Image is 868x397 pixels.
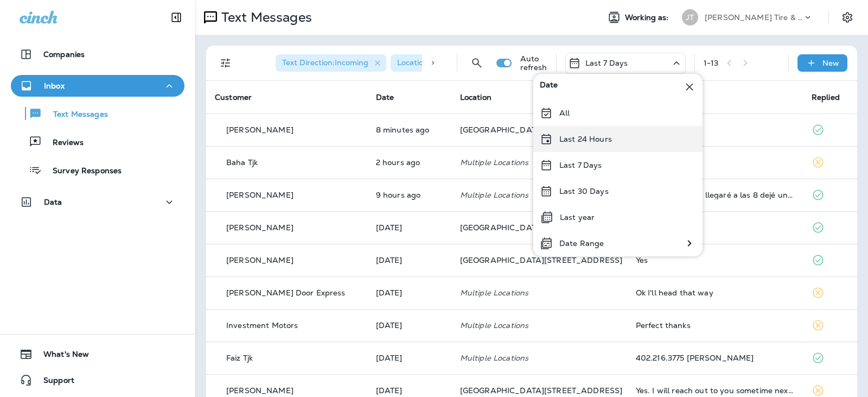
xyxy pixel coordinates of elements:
p: [PERSON_NAME] [226,386,293,395]
button: Settings [838,8,857,27]
span: Date [376,92,394,102]
p: [PERSON_NAME] Door Express [226,288,346,297]
p: [PERSON_NAME] [226,256,293,264]
div: 1 - 13 [704,59,719,67]
button: Reviews [11,130,184,153]
div: Yes [636,223,794,232]
button: Companies [11,43,184,65]
span: Location : [GEOGRAPHIC_DATA][STREET_ADDRESS] [397,58,590,67]
div: Text Direction:Incoming [276,54,386,72]
span: [GEOGRAPHIC_DATA][STREET_ADDRESS] [460,255,623,265]
p: All [559,109,570,117]
p: Last year [560,213,595,222]
p: [PERSON_NAME] [226,191,293,199]
p: Sep 24, 2025 03:47 PM [376,125,443,134]
p: Sep 19, 2025 11:26 AM [376,354,443,362]
p: Multiple Locations [460,321,618,330]
div: Got you [636,158,794,167]
span: Working as: [625,13,671,22]
button: Survey Responses [11,159,184,181]
button: Filters [215,52,237,74]
button: Inbox [11,75,184,97]
span: Location [460,92,492,102]
p: Sep 23, 2025 07:37 AM [376,288,443,297]
p: Multiple Locations [460,191,618,199]
span: Customer [215,92,252,102]
p: Inbox [44,81,65,90]
div: Perfect thanks [636,321,794,330]
p: Last 24 Hours [559,135,612,143]
div: JT [682,9,698,26]
p: Text Messages [217,9,312,26]
div: 402.216.3775 Spencer Bayless [636,354,794,362]
p: Last 7 Days [585,59,628,67]
button: Support [11,369,184,391]
p: Multiple Locations [460,354,618,362]
button: Text Messages [11,102,184,125]
p: Faiz Tjk [226,354,253,362]
span: Support [33,376,74,389]
button: What's New [11,343,184,365]
button: Data [11,191,184,213]
p: Sep 23, 2025 09:20 AM [376,256,443,264]
span: Date [540,80,558,93]
div: Ok I'll head that way [636,288,794,297]
p: Survey Responses [42,166,122,177]
p: Sep 23, 2025 01:01 PM [376,223,443,232]
div: Hola llegaré a las 8 dejé una luz prendida de mi carro y se me descargó la batería esperaré que m... [636,191,794,199]
p: Companies [43,50,85,59]
p: Data [44,198,62,206]
button: Collapse Sidebar [161,7,192,28]
span: Text Direction : Incoming [282,58,368,67]
div: Location:[GEOGRAPHIC_DATA][STREET_ADDRESS] [391,54,586,72]
p: Investment Motors [226,321,298,330]
div: Yes [636,125,794,134]
button: Search Messages [466,52,488,74]
p: [PERSON_NAME] [226,223,293,232]
p: Sep 18, 2025 11:18 AM [376,386,443,395]
span: [GEOGRAPHIC_DATA][STREET_ADDRESS] [460,386,623,395]
p: Sep 22, 2025 04:01 PM [376,321,443,330]
span: [GEOGRAPHIC_DATA][STREET_ADDRESS] [460,125,623,135]
p: Baha Tjk [226,158,258,167]
p: New [822,59,839,67]
p: Last 7 Days [559,161,602,169]
p: Auto refresh [520,54,547,72]
p: Multiple Locations [460,288,618,297]
div: Yes [636,256,794,264]
p: Date Range [559,239,604,248]
span: What's New [33,350,89,363]
p: Sep 24, 2025 01:24 PM [376,158,443,167]
div: Yes. I will reach out to you sometime next week. Thanks [636,386,794,395]
p: Multiple Locations [460,158,618,167]
p: Reviews [42,138,84,148]
span: Replied [812,92,840,102]
span: [GEOGRAPHIC_DATA][STREET_ADDRESS] [460,223,623,232]
p: Sep 24, 2025 06:54 AM [376,191,443,199]
p: [PERSON_NAME] [226,125,293,134]
p: Text Messages [42,110,108,120]
p: Last 30 Days [559,187,609,196]
p: [PERSON_NAME] Tire & Auto [705,13,802,22]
